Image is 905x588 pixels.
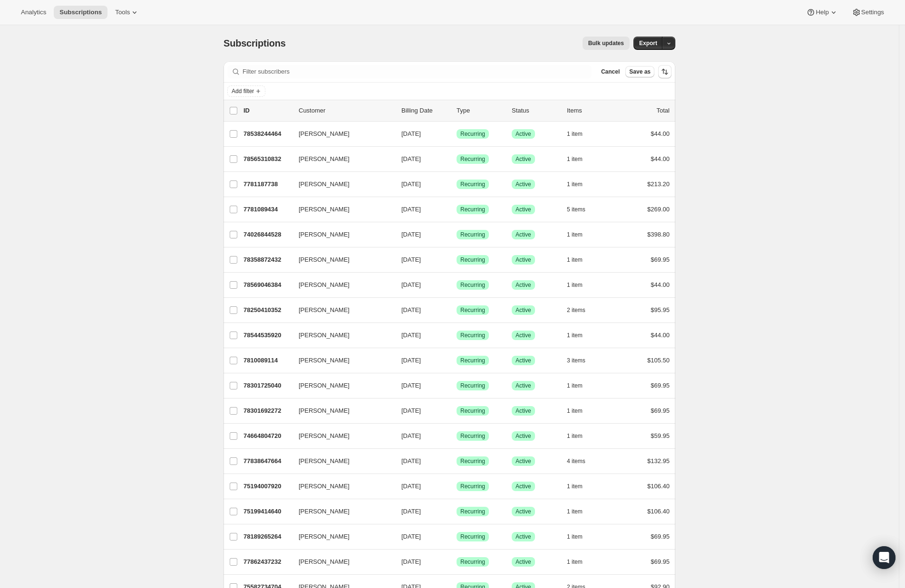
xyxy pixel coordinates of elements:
[567,127,593,141] button: 1 item
[243,354,670,367] div: 7810089114[PERSON_NAME][DATE]SuccessRecurringSuccessActive3 items$105.50
[512,106,559,115] p: Status
[516,256,531,264] span: Active
[401,306,421,313] span: [DATE]
[243,379,670,392] div: 78301725040[PERSON_NAME][DATE]SuccessRecurringSuccessActive1 item$69.95
[299,280,350,290] span: [PERSON_NAME]
[516,558,531,566] span: Active
[460,558,485,566] span: Recurring
[567,152,593,166] button: 1 item
[293,428,388,444] button: [PERSON_NAME]
[243,303,670,317] div: 78250410352[PERSON_NAME][DATE]SuccessRecurringSuccessActive2 items$95.95
[816,9,828,16] span: Help
[647,180,670,188] span: $213.20
[873,546,895,569] div: Open Intercom Messenger
[299,557,350,567] span: [PERSON_NAME]
[516,382,531,389] span: Active
[651,382,670,389] span: $69.95
[243,129,291,139] p: 78538244464
[243,305,291,315] p: 78250410352
[861,9,884,16] span: Settings
[243,152,670,166] div: 78565310832[PERSON_NAME][DATE]SuccessRecurringSuccessActive1 item$44.00
[567,505,593,518] button: 1 item
[647,231,670,238] span: $398.80
[299,305,350,315] span: [PERSON_NAME]
[651,130,670,137] span: $44.00
[460,457,485,465] span: Recurring
[460,332,485,339] span: Recurring
[401,432,421,439] span: [DATE]
[401,558,421,565] span: [DATE]
[516,407,531,415] span: Active
[516,306,531,314] span: Active
[401,357,421,364] span: [DATE]
[567,306,585,314] span: 2 items
[516,180,531,188] span: Active
[567,404,593,417] button: 1 item
[243,480,670,493] div: 75194007920[PERSON_NAME][DATE]SuccessRecurringSuccessActive1 item$106.40
[460,206,485,213] span: Recurring
[243,406,291,416] p: 78301692272
[567,180,583,188] span: 1 item
[243,555,670,569] div: 77862437232[PERSON_NAME][DATE]SuccessRecurringSuccessActive1 item$69.95
[401,206,421,213] span: [DATE]
[460,382,485,389] span: Recurring
[243,456,291,466] p: 77838647664
[567,533,583,541] span: 1 item
[460,130,485,138] span: Recurring
[516,130,531,138] span: Active
[567,106,614,115] div: Items
[460,533,485,541] span: Recurring
[299,331,350,340] span: [PERSON_NAME]
[629,68,651,76] span: Save as
[243,329,670,342] div: 78544535920[PERSON_NAME][DATE]SuccessRecurringSuccessActive1 item$44.00
[460,180,485,188] span: Recurring
[243,205,291,214] p: 7781089434
[651,407,670,414] span: $69.95
[567,281,583,289] span: 1 item
[567,303,596,317] button: 2 items
[299,456,350,466] span: [PERSON_NAME]
[243,230,291,239] p: 74026844528
[460,231,485,238] span: Recurring
[516,432,531,440] span: Active
[460,357,485,364] span: Recurring
[293,353,388,368] button: [PERSON_NAME]
[401,483,421,490] span: [DATE]
[567,429,593,443] button: 1 item
[567,354,596,367] button: 3 items
[651,432,670,439] span: $59.95
[293,277,388,293] button: [PERSON_NAME]
[243,507,291,516] p: 75199414640
[401,332,421,339] span: [DATE]
[460,306,485,314] span: Recurring
[516,457,531,465] span: Active
[243,431,291,441] p: 74664804720
[567,155,583,163] span: 1 item
[567,278,593,292] button: 1 item
[224,38,286,48] span: Subscriptions
[243,505,670,518] div: 75199414640[PERSON_NAME][DATE]SuccessRecurringSuccessActive1 item$106.40
[293,202,388,217] button: [PERSON_NAME]
[516,206,531,213] span: Active
[293,252,388,267] button: [PERSON_NAME]
[516,231,531,238] span: Active
[293,529,388,544] button: [PERSON_NAME]
[299,106,394,115] p: Customer
[299,356,350,365] span: [PERSON_NAME]
[460,508,485,515] span: Recurring
[567,231,583,238] span: 1 item
[401,256,421,263] span: [DATE]
[293,177,388,192] button: [PERSON_NAME]
[243,532,291,541] p: 78189265264
[567,407,583,415] span: 1 item
[243,381,291,390] p: 78301725040
[243,127,670,141] div: 78538244464[PERSON_NAME][DATE]SuccessRecurringSuccessActive1 item$44.00
[588,39,624,47] span: Bulk updates
[293,303,388,318] button: [PERSON_NAME]
[567,228,593,241] button: 1 item
[293,328,388,343] button: [PERSON_NAME]
[567,332,583,339] span: 1 item
[243,530,670,543] div: 78189265264[PERSON_NAME][DATE]SuccessRecurringSuccessActive1 item$69.95
[647,357,670,364] span: $105.50
[567,457,585,465] span: 4 items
